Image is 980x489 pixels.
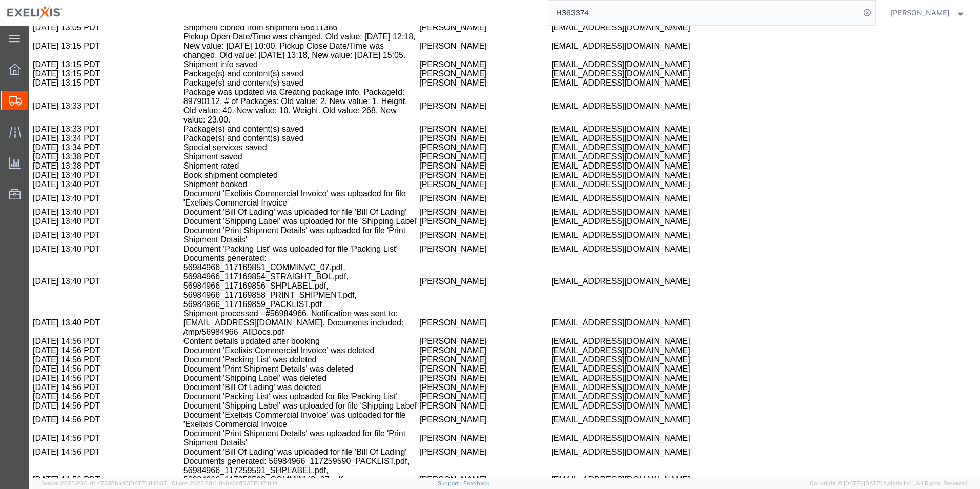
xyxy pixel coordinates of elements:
span: [EMAIL_ADDRESS][DOMAIN_NAME] [522,330,661,338]
span: [EMAIL_ADDRESS][DOMAIN_NAME] [522,357,661,366]
td: [PERSON_NAME] [391,366,522,376]
span: [EMAIL_ADDRESS][DOMAIN_NAME] [522,117,661,126]
td: Document 'Packing List' was uploaded for file 'Packing List' [155,219,391,228]
td: [PERSON_NAME] [391,219,522,228]
td: Document 'Packing List' was deleted [155,330,391,339]
span: [EMAIL_ADDRESS][DOMAIN_NAME] [522,251,661,260]
td: [PERSON_NAME] [391,164,522,182]
td: [DATE] 14:56 PDT [4,385,155,403]
td: [PERSON_NAME] [391,117,522,127]
span: [EMAIL_ADDRESS][DOMAIN_NAME] [522,450,661,458]
td: [PERSON_NAME] [391,154,522,164]
td: [DATE] 13:40 PDT [4,200,155,219]
td: [PERSON_NAME] [391,127,522,136]
td: [PERSON_NAME] [391,431,522,477]
td: [DATE] 13:40 PDT [4,228,155,283]
span: Copyright © [DATE]-[DATE] Agistix Inc., All Rights Reserved [810,479,968,488]
span: [EMAIL_ADDRESS][DOMAIN_NAME] [522,219,661,228]
span: [EMAIL_ADDRESS][DOMAIN_NAME] [522,182,661,191]
a: Support [438,480,463,486]
td: [DATE] 14:56 PDT [4,422,155,431]
td: Document 'Shipping Label' was uploaded for file 'Shipping Label' [155,376,391,385]
td: [PERSON_NAME] [391,7,522,34]
span: [EMAIL_ADDRESS][DOMAIN_NAME] [522,154,661,163]
span: Server: 2025.20.0-db47332bad5 [41,480,167,486]
span: [DATE] 11:13:37 [129,480,167,486]
td: [DATE] 13:38 PDT [4,127,155,136]
span: Carlos Melara [891,7,949,18]
span: [EMAIL_ADDRESS][DOMAIN_NAME] [522,53,661,62]
span: [EMAIL_ADDRESS][DOMAIN_NAME] [522,366,661,375]
td: [PERSON_NAME] [391,62,522,99]
button: [PERSON_NAME] [890,7,966,19]
td: [DATE] 13:33 PDT [4,99,155,108]
td: [DATE] 13:40 PDT [4,283,155,311]
span: [EMAIL_ADDRESS][DOMAIN_NAME] [522,136,661,145]
td: Document 'Print Shipment Details' was uploaded for file 'Print Shipment Details' [155,200,391,219]
td: [PERSON_NAME] [391,320,522,330]
td: [DATE] 13:38 PDT [4,136,155,145]
td: Shipment processed - #56984966. Notification was sent to: [EMAIL_ADDRESS][DOMAIN_NAME]. Documents... [155,283,391,311]
td: [DATE] 14:56 PDT [4,339,155,348]
span: [EMAIL_ADDRESS][DOMAIN_NAME] [522,145,661,154]
span: [EMAIL_ADDRESS][DOMAIN_NAME] [522,311,661,320]
td: Book shipment completed [155,145,391,154]
span: [EMAIL_ADDRESS][DOMAIN_NAME] [522,422,661,431]
span: [EMAIL_ADDRESS][DOMAIN_NAME] [522,390,661,398]
td: Shipment rated [155,136,391,145]
input: Search for shipment number, reference number [548,1,860,25]
td: [PERSON_NAME] [391,228,522,283]
span: [EMAIL_ADDRESS][DOMAIN_NAME] [522,205,661,214]
td: Document 'Exelixis Commercial Invoice' was deleted [155,320,391,330]
td: [PERSON_NAME] [391,348,522,357]
td: [DATE] 13:15 PDT [4,34,155,44]
td: [DATE] 14:56 PDT [4,431,155,477]
td: [DATE] 13:40 PDT [4,182,155,191]
span: [EMAIL_ADDRESS][DOMAIN_NAME] [522,16,661,25]
td: [PERSON_NAME] [391,311,522,320]
td: Document 'Shipping Label' was deleted [155,348,391,357]
td: Document 'Shipping Label' was uploaded for file 'Shipping Label' [155,191,391,200]
td: [PERSON_NAME] [391,99,522,108]
span: [EMAIL_ADDRESS][DOMAIN_NAME] [522,99,661,108]
td: [PERSON_NAME] [391,108,522,117]
td: [DATE] 14:56 PDT [4,376,155,385]
span: [EMAIL_ADDRESS][DOMAIN_NAME] [522,34,661,43]
td: [DATE] 14:56 PDT [4,366,155,376]
td: [DATE] 13:40 PDT [4,154,155,164]
span: [EMAIL_ADDRESS][DOMAIN_NAME] [522,408,661,417]
td: Document 'Bill Of Lading' was uploaded for file 'Bill Of Lading' [155,422,391,431]
span: [EMAIL_ADDRESS][DOMAIN_NAME] [522,376,661,384]
td: [DATE] 13:33 PDT [4,62,155,99]
td: Document 'Exelixis Commercial Invoice' was uploaded for file 'Exelixis Commercial Invoice' [155,385,391,403]
td: [PERSON_NAME] [391,330,522,339]
td: [DATE] 13:15 PDT [4,53,155,62]
td: Pickup Open Date/Time was changed. Old value: [DATE] 12:18, New value: [DATE] 10:00. Pickup Close... [155,7,391,34]
td: Content details updated after booking [155,311,391,320]
td: Package(s) and content(s) saved [155,53,391,62]
td: [PERSON_NAME] [391,34,522,44]
td: Document 'Print Shipment Details' was deleted [155,339,391,348]
td: [PERSON_NAME] [391,403,522,422]
td: [PERSON_NAME] [391,385,522,403]
span: Client: 2025.20.0-8c6e0cf [172,480,278,486]
span: [EMAIL_ADDRESS][DOMAIN_NAME] [522,168,661,177]
td: Documents generated: 56984966_117169851_COMMINVC_07.pdf, 56984966_117169854_STRAIGHT_BOL.pdf, 569... [155,228,391,283]
td: [DATE] 13:40 PDT [4,191,155,200]
td: [PERSON_NAME] [391,283,522,311]
td: [DATE] 13:34 PDT [4,108,155,117]
td: Package(s) and content(s) saved [155,99,391,108]
td: Package(s) and content(s) saved [155,108,391,117]
span: [DATE] 12:11:14 [241,480,278,486]
span: [EMAIL_ADDRESS][DOMAIN_NAME] [522,320,661,329]
span: [EMAIL_ADDRESS][DOMAIN_NAME] [522,108,661,117]
td: [PERSON_NAME] [391,339,522,348]
td: [DATE] 14:56 PDT [4,311,155,320]
td: [DATE] 14:56 PDT [4,330,155,339]
td: [PERSON_NAME] [391,44,522,53]
td: [PERSON_NAME] [391,53,522,62]
td: Document 'Packing List' was uploaded for file 'Packing List' [155,366,391,376]
span: [EMAIL_ADDRESS][DOMAIN_NAME] [522,339,661,348]
td: [PERSON_NAME] [391,200,522,219]
td: Documents generated: 56984966_117259590_PACKLIST.pdf, 56984966_117259591_SHPLABEL.pdf, 56984966_1... [155,431,391,477]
